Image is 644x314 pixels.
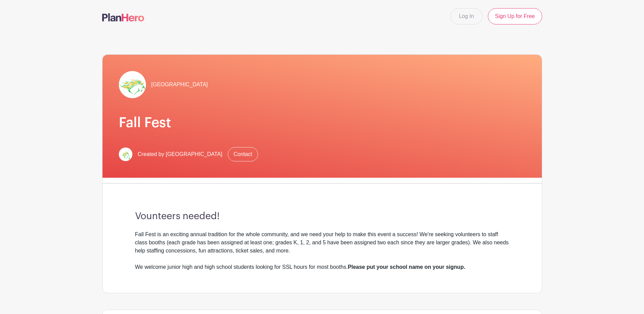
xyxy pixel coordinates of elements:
[119,71,146,98] img: Screen%20Shot%202023-09-28%20at%203.51.11%20PM.png
[135,211,509,222] h3: Vounteers needed!
[135,230,509,271] div: Fall Fest is an exciting annual tradition for the whole community, and we need your help to make ...
[119,147,132,161] img: Screen%20Shot%202023-09-28%20at%203.51.11%20PM.png
[348,264,465,270] strong: Please put your school name on your signup.
[228,147,258,161] a: Contact
[488,8,542,24] a: Sign Up for Free
[102,13,144,21] img: logo-507f7623f17ff9eddc593b1ce0a138ce2505c220e1c5a4e2b4648c50719b7d32.svg
[138,150,222,158] span: Created by [GEOGRAPHIC_DATA]
[119,115,526,131] h1: Fall Fest
[151,81,208,89] span: [GEOGRAPHIC_DATA]
[450,8,482,24] a: Log In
